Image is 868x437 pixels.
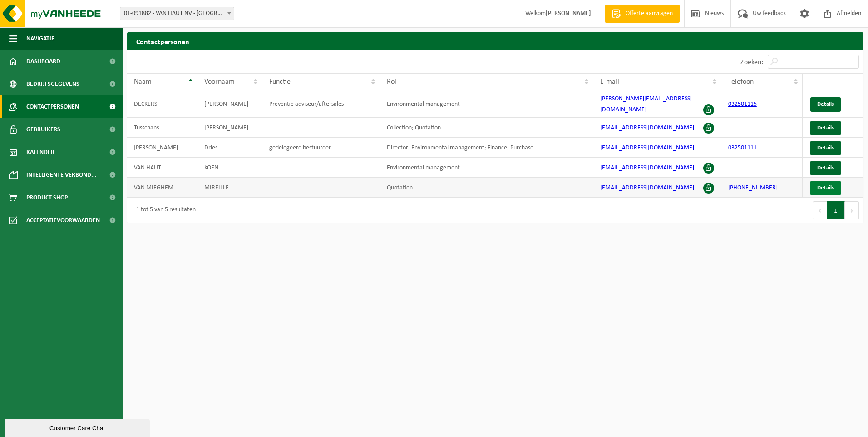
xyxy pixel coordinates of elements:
a: Details [810,181,841,195]
span: Offerte aanvragen [623,9,675,18]
a: Offerte aanvragen [605,5,680,23]
span: 01-091882 - VAN HAUT NV - KRUIBEKE [120,7,234,20]
span: Acceptatievoorwaarden [26,209,100,232]
span: Product Shop [26,186,68,209]
td: KOEN [197,158,262,178]
td: Collection; Quotation [380,118,593,138]
span: Intelligente verbond... [26,164,97,186]
a: 032501115 [728,101,757,108]
a: [EMAIL_ADDRESS][DOMAIN_NAME] [600,144,694,151]
span: Naam [134,78,152,85]
span: Navigatie [26,27,54,50]
td: gedelegeerd bestuurder [262,138,380,158]
span: Details [817,165,834,171]
span: Functie [269,78,291,85]
iframe: chat widget [5,417,152,437]
span: E-mail [600,78,619,85]
span: Details [817,101,834,107]
a: Details [810,161,841,175]
span: Gebruikers [26,118,60,141]
td: Environmental management [380,90,593,118]
td: [PERSON_NAME] [127,138,197,158]
a: Details [810,97,841,112]
td: MIREILLE [197,178,262,198]
td: [PERSON_NAME] [197,118,262,138]
a: Details [810,121,841,135]
td: Quotation [380,178,593,198]
td: Environmental management [380,158,593,178]
span: Dashboard [26,50,60,73]
label: Zoeken: [740,59,763,66]
button: 1 [827,201,845,219]
span: Contactpersonen [26,95,79,118]
td: Dries [197,138,262,158]
button: Next [845,201,859,219]
span: Details [817,185,834,191]
a: [PERSON_NAME][EMAIL_ADDRESS][DOMAIN_NAME] [600,95,692,113]
a: [EMAIL_ADDRESS][DOMAIN_NAME] [600,184,694,191]
span: 01-091882 - VAN HAUT NV - KRUIBEKE [120,7,234,20]
a: 032501111 [728,144,757,151]
td: Tusschans [127,118,197,138]
td: VAN HAUT [127,158,197,178]
a: [EMAIL_ADDRESS][DOMAIN_NAME] [600,124,694,131]
span: Kalender [26,141,54,164]
td: VAN MIEGHEM [127,178,197,198]
span: Bedrijfsgegevens [26,73,79,95]
span: Telefoon [728,78,754,85]
h2: Contactpersonen [127,32,863,50]
div: 1 tot 5 van 5 resultaten [132,202,196,218]
span: Details [817,145,834,151]
a: [EMAIL_ADDRESS][DOMAIN_NAME] [600,164,694,171]
td: Director; Environmental management; Finance; Purchase [380,138,593,158]
td: [PERSON_NAME] [197,90,262,118]
span: Details [817,125,834,131]
a: [PHONE_NUMBER] [728,184,778,191]
strong: [PERSON_NAME] [546,10,591,17]
button: Previous [813,201,827,219]
a: Details [810,141,841,155]
td: DECKERS [127,90,197,118]
td: Preventie adviseur/aftersales [262,90,380,118]
span: Rol [387,78,396,85]
span: Voornaam [204,78,235,85]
